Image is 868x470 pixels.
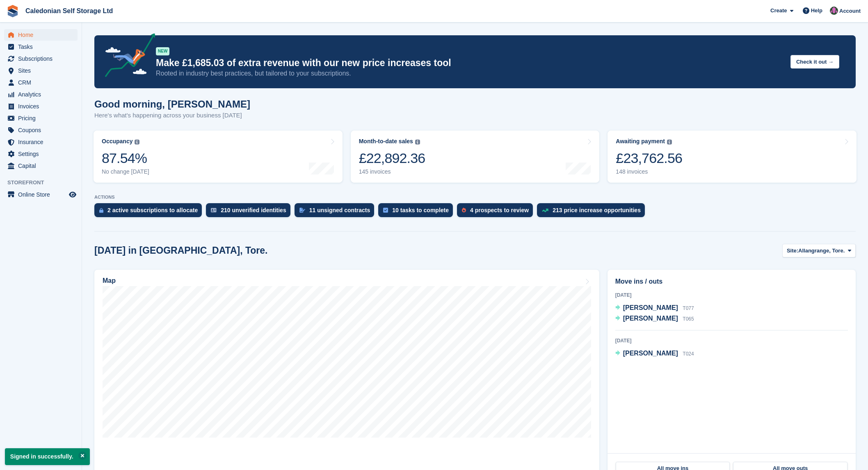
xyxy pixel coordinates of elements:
div: 11 unsigned contracts [309,207,370,213]
span: [PERSON_NAME] [623,315,678,322]
div: 4 prospects to review [470,207,529,213]
div: 87.54% [102,150,149,167]
span: Analytics [18,89,67,100]
p: Rooted in industry best practices, but tailored to your subscriptions. [156,69,784,78]
span: Capital [18,160,67,172]
span: [PERSON_NAME] [623,350,678,357]
a: menu [4,160,78,172]
img: icon-info-grey-7440780725fd019a000dd9b08b2336e03edf1995a4989e88bcd33f0948082b44.svg [135,140,139,144]
div: Occupancy [102,138,132,145]
span: [PERSON_NAME] [623,304,678,311]
a: Caledonian Self Storage Ltd [22,4,116,18]
span: CRM [18,77,67,88]
img: active_subscription_to_allocate_icon-d502201f5373d7db506a760aba3b589e785aa758c864c3986d89f69b8ff3... [99,208,103,213]
button: Site: Allangrange, Tore. [782,244,856,257]
a: 4 prospects to review [457,203,537,221]
img: stora-icon-8386f47178a22dfd0bd8f6a31ec36ba5ce8667c1dd55bd0f319d3a0aa187defe.svg [7,5,19,17]
a: menu [4,89,78,100]
a: menu [4,29,78,41]
span: Site: [787,247,798,255]
a: menu [4,136,78,148]
a: 2 active subscriptions to allocate [94,203,206,221]
p: ACTIONS [94,195,856,200]
p: Make £1,685.03 of extra revenue with our new price increases tool [156,57,784,69]
span: Storefront [7,179,82,187]
div: £23,762.56 [616,150,682,167]
a: menu [4,148,78,160]
div: Month-to-date sales [359,138,413,145]
span: Tasks [18,41,67,53]
span: Invoices [18,101,67,112]
div: 213 price increase opportunities [553,207,641,213]
span: Account [839,7,861,15]
h2: [DATE] in [GEOGRAPHIC_DATA], Tore. [94,245,268,256]
a: menu [4,112,78,124]
span: Coupons [18,124,67,136]
div: No change [DATE] [102,168,149,175]
img: task-75834270c22a3079a89374b754ae025e5fb1db73e45f91037f5363f120a921f8.svg [383,208,388,213]
a: Preview store [68,190,78,199]
h2: Map [103,277,116,284]
img: verify_identity-adf6edd0f0f0b5bbfe63781bf79b02c33cf7c696d77639b501bdc392416b5a36.svg [211,208,217,213]
div: 145 invoices [359,168,425,175]
span: Home [18,29,67,41]
a: 213 price increase opportunities [537,203,649,221]
button: Check it out → [790,55,839,69]
h2: Move ins / outs [615,277,848,287]
p: Here's what's happening across your business [DATE] [94,111,250,120]
a: [PERSON_NAME] T065 [615,314,694,324]
div: [DATE] [615,291,848,299]
span: Help [811,7,822,15]
a: menu [4,77,78,88]
div: NEW [156,47,169,55]
div: 148 invoices [616,168,682,175]
a: Awaiting payment £23,762.56 148 invoices [608,131,857,183]
a: menu [4,189,78,200]
span: Create [770,7,787,15]
a: [PERSON_NAME] T077 [615,303,694,314]
img: price-adjustments-announcement-icon-8257ccfd72463d97f412b2fc003d46551f7dbcb40ab6d574587a9cd5c0d94... [98,33,155,80]
h1: Good morning, [PERSON_NAME] [94,99,250,110]
a: 11 unsigned contracts [295,203,379,221]
a: menu [4,41,78,53]
a: menu [4,101,78,112]
span: T077 [683,305,694,311]
a: 10 tasks to complete [378,203,457,221]
img: prospect-51fa495bee0391a8d652442698ab0144808aea92771e9ea1ae160a38d050c398.svg [462,208,466,213]
a: menu [4,65,78,76]
div: 10 tasks to complete [392,207,449,213]
span: T024 [683,351,694,357]
img: icon-info-grey-7440780725fd019a000dd9b08b2336e03edf1995a4989e88bcd33f0948082b44.svg [415,140,420,144]
img: icon-info-grey-7440780725fd019a000dd9b08b2336e03edf1995a4989e88bcd33f0948082b44.svg [667,140,672,144]
span: T065 [683,316,694,322]
a: Month-to-date sales £22,892.36 145 invoices [351,131,600,183]
span: Insurance [18,136,67,148]
div: 2 active subscriptions to allocate [107,207,198,213]
a: menu [4,124,78,136]
span: Pricing [18,112,67,124]
span: Allangrange, Tore. [798,247,845,255]
a: [PERSON_NAME] T024 [615,348,694,359]
span: Settings [18,148,67,160]
span: Online Store [18,189,67,200]
div: 210 unverified identities [221,207,286,213]
img: contract_signature_icon-13c848040528278c33f63329250d36e43548de30e8caae1d1a13099fd9432cc5.svg [299,208,305,213]
a: menu [4,53,78,64]
div: £22,892.36 [359,150,425,167]
div: Awaiting payment [616,138,665,145]
div: [DATE] [615,337,848,344]
a: 210 unverified identities [206,203,295,221]
p: Signed in successfully. [5,448,90,465]
img: Lois Holling [830,7,838,15]
span: Sites [18,65,67,76]
img: price_increase_opportunities-93ffe204e8149a01c8c9dc8f82e8f89637d9d84a8eef4429ea346261dce0b2c0.svg [542,209,548,212]
a: Occupancy 87.54% No change [DATE] [94,131,343,183]
span: Subscriptions [18,53,67,64]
